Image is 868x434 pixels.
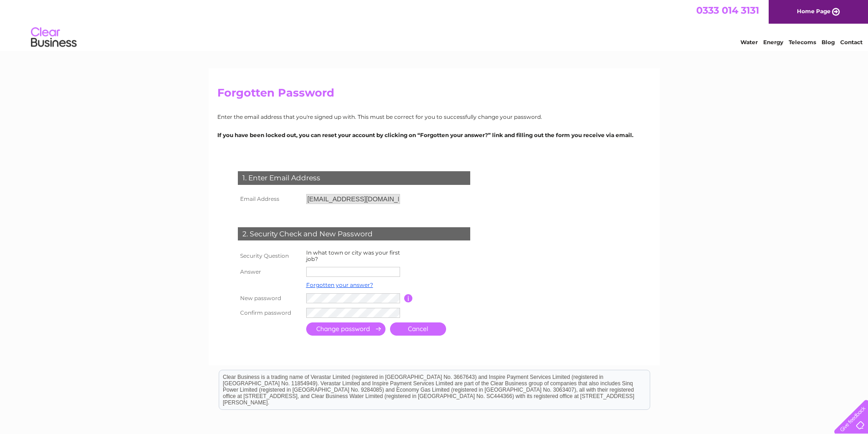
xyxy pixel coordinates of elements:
div: 1. Enter Email Address [238,171,470,185]
a: Water [740,39,758,46]
th: Confirm password [236,306,304,320]
th: Answer [236,265,304,279]
a: Cancel [390,322,446,336]
h2: Forgotten Password [217,87,651,104]
a: Telecoms [789,39,816,46]
a: Forgotten your answer? [306,281,373,288]
div: Clear Business is a trading name of Verastar Limited (registered in [GEOGRAPHIC_DATA] No. 3667643... [219,5,650,44]
div: 2. Security Check and New Password [238,227,470,241]
a: Energy [763,39,783,46]
p: If you have been locked out, you can reset your account by clicking on “Forgotten your answer?” l... [217,131,651,139]
a: 0333 014 3131 [696,5,759,16]
th: New password [236,291,304,306]
p: Enter the email address that you're signed up with. This must be correct for you to successfully ... [217,112,651,121]
a: Blog [822,39,835,46]
input: Information [404,294,413,302]
th: Email Address [236,192,304,206]
th: Security Question [236,247,304,265]
label: In what town or city was your first job? [306,249,400,262]
input: Submit [306,322,385,336]
a: Contact [840,39,863,46]
img: logo.png [31,24,77,51]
